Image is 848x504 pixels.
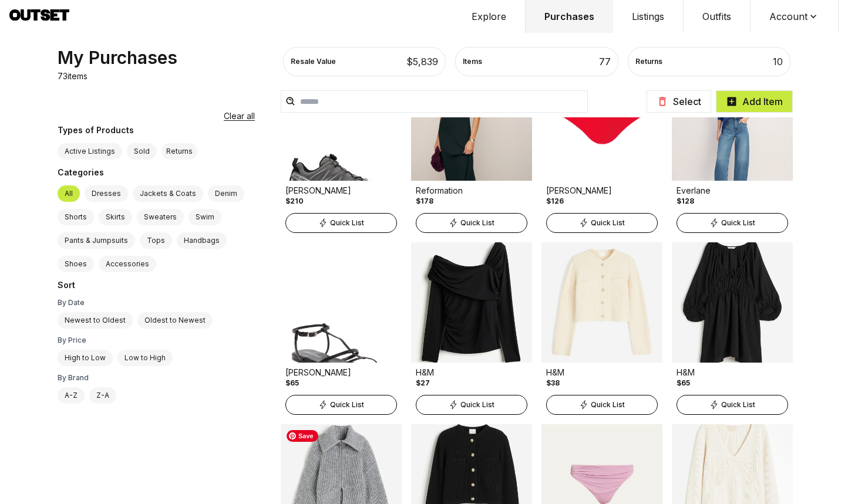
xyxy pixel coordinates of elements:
[281,60,402,233] a: Product Image[PERSON_NAME]$210Quick List
[672,211,793,233] a: Quick List
[58,336,255,345] div: By Price
[58,185,80,202] label: All
[672,60,793,181] img: Product Image
[58,256,94,272] label: Shoes
[672,242,793,363] img: Product Image
[58,143,122,160] label: Active Listings
[58,312,133,329] label: Newest to Oldest
[591,218,625,228] span: Quick List
[546,185,658,197] div: [PERSON_NAME]
[58,350,113,366] label: High to Low
[58,167,255,181] div: Categories
[127,143,157,160] label: Sold
[411,211,532,233] a: Quick List
[541,211,662,233] a: Quick List
[89,387,116,404] label: Z-A
[541,242,662,363] img: Product Image
[281,242,402,363] img: Product Image
[541,242,662,415] a: Product ImageH&M$38Quick List
[99,256,156,272] label: Accessories
[463,57,482,66] div: Items
[677,367,788,378] div: H&M
[677,378,690,388] div: $65
[58,387,85,404] label: A-Z
[541,60,662,181] img: Product Image
[411,242,532,363] img: Product Image
[285,197,304,206] div: $210
[721,218,755,228] span: Quick List
[177,232,227,249] label: Handbags
[287,430,318,442] span: Save
[281,211,402,233] a: Quick List
[137,209,184,225] label: Sweaters
[58,298,255,307] div: By Date
[416,367,527,378] div: H&M
[285,367,397,378] div: [PERSON_NAME]
[716,90,793,113] button: Add Item
[546,378,560,388] div: $38
[224,110,255,122] button: Clear all
[677,185,788,197] div: Everlane
[58,279,255,293] div: Sort
[591,400,625,410] span: Quick List
[117,350,173,366] label: Low to High
[137,312,213,329] label: Oldest to Newest
[406,55,438,69] div: $ 5,839
[99,209,132,225] label: Skirts
[58,232,135,249] label: Pants & Jumpsuits
[416,185,527,197] div: Reformation
[58,209,94,225] label: Shorts
[672,60,793,233] a: Product ImageEverlane$128Quick List
[330,218,364,228] span: Quick List
[721,400,755,410] span: Quick List
[677,197,694,206] div: $128
[281,242,402,415] a: Product Image[PERSON_NAME]$65Quick List
[208,185,244,202] label: Denim
[58,47,177,68] div: My Purchases
[460,400,494,410] span: Quick List
[58,124,255,138] div: Types of Products
[285,378,299,388] div: $65
[546,367,658,378] div: H&M
[672,242,793,415] a: Product ImageH&M$65Quick List
[647,90,711,113] button: Select
[773,55,783,69] div: 10
[58,70,88,82] p: 73 items
[599,55,611,69] div: 77
[411,60,532,181] img: Product Image
[541,60,662,233] a: Product Image[PERSON_NAME]$126Quick List
[85,185,128,202] label: Dresses
[285,185,397,197] div: [PERSON_NAME]
[416,378,430,388] div: $27
[416,197,433,206] div: $178
[161,143,197,160] button: Returns
[330,400,364,410] span: Quick List
[541,393,662,415] a: Quick List
[140,232,172,249] label: Tops
[281,60,402,181] img: Product Image
[460,218,494,228] span: Quick List
[58,373,255,383] div: By Brand
[133,185,203,202] label: Jackets & Coats
[411,242,532,415] a: Product ImageH&M$27Quick List
[635,57,662,66] div: Returns
[411,393,532,415] a: Quick List
[672,393,793,415] a: Quick List
[411,60,532,233] a: Product ImageReformation$178Quick List
[546,197,564,206] div: $126
[189,209,221,225] label: Swim
[291,57,336,66] div: Resale Value
[281,393,402,415] a: Quick List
